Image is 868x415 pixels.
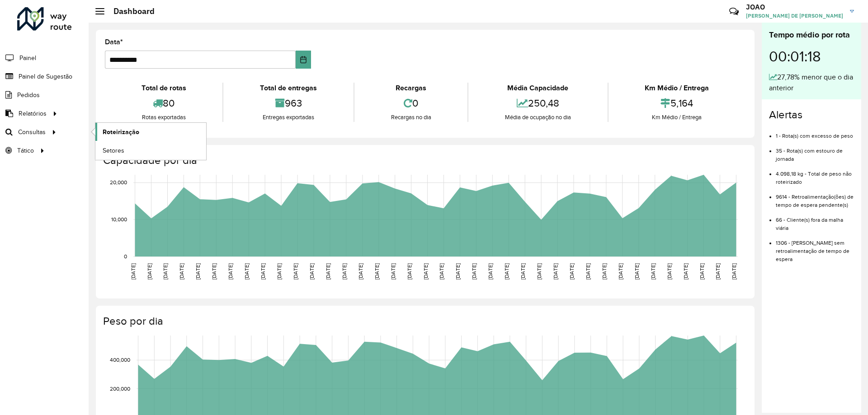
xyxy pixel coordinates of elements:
[211,263,217,280] text: [DATE]
[611,113,743,122] div: Km Médio / Entrega
[179,263,184,280] text: [DATE]
[107,83,220,93] div: Total de rotas
[226,93,351,113] div: 963
[110,357,130,363] text: 400,000
[650,263,656,280] text: [DATE]
[406,263,412,280] text: [DATE]
[504,263,509,280] text: [DATE]
[292,263,298,280] text: [DATE]
[769,72,854,93] div: 27,78% menor que o dia anterior
[634,263,640,280] text: [DATE]
[19,53,36,63] span: Painel
[569,263,575,280] text: [DATE]
[731,263,737,280] text: [DATE]
[746,12,843,20] span: [PERSON_NAME] DE [PERSON_NAME]
[471,83,605,93] div: Média Capacidade
[309,263,315,280] text: [DATE]
[226,113,351,122] div: Entregas exportadas
[769,108,854,121] h4: Alertas
[683,263,689,280] text: [DATE]
[520,263,526,280] text: [DATE]
[276,263,282,280] text: [DATE]
[471,263,477,280] text: [DATE]
[17,146,34,155] span: Tático
[776,209,854,232] li: 66 - Cliente(s) fora da malha viária
[423,263,429,280] text: [DATE]
[374,263,380,280] text: [DATE]
[471,113,605,122] div: Média de ocupação no dia
[105,37,123,47] label: Data
[358,263,363,280] text: [DATE]
[110,386,130,392] text: 200,000
[585,263,591,280] text: [DATE]
[341,263,347,280] text: [DATE]
[776,125,854,140] li: 1 - Rota(s) com excesso de peso
[357,93,465,113] div: 0
[455,263,461,280] text: [DATE]
[618,263,623,280] text: [DATE]
[487,263,493,280] text: [DATE]
[601,263,607,280] text: [DATE]
[776,232,854,263] li: 1306 - [PERSON_NAME] sem retroalimentação de tempo de espera
[776,163,854,186] li: 4.098,18 kg - Total de peso não roteirizado
[439,263,444,280] text: [DATE]
[19,109,47,118] span: Relatórios
[227,263,233,280] text: [DATE]
[17,90,40,100] span: Pedidos
[769,41,854,72] div: 00:01:18
[325,263,331,280] text: [DATE]
[296,51,311,69] button: Choose Date
[552,263,558,280] text: [DATE]
[107,113,220,122] div: Rotas exportadas
[130,263,136,280] text: [DATE]
[95,123,206,141] a: Roteirização
[111,216,127,222] text: 10,000
[776,186,854,209] li: 9614 - Retroalimentação(ões) de tempo de espera pendente(s)
[103,127,139,137] span: Roteirização
[357,83,465,93] div: Recargas
[107,93,220,113] div: 80
[162,263,168,280] text: [DATE]
[357,113,465,122] div: Recargas no dia
[19,72,72,81] span: Painel de Sugestão
[611,93,743,113] div: 5,164
[260,263,266,280] text: [DATE]
[103,315,745,328] h4: Peso por dia
[18,127,46,137] span: Consultas
[611,83,743,93] div: Km Médio / Entrega
[724,2,744,21] a: Contato Rápido
[104,6,155,16] h2: Dashboard
[746,3,843,11] h3: JOAO
[666,263,672,280] text: [DATE]
[110,180,127,186] text: 20,000
[124,253,127,259] text: 0
[471,93,605,113] div: 250,48
[536,263,542,280] text: [DATE]
[715,263,721,280] text: [DATE]
[776,140,854,163] li: 35 - Rota(s) com estouro de jornada
[244,263,250,280] text: [DATE]
[146,263,152,280] text: [DATE]
[95,141,206,159] a: Setores
[699,263,705,280] text: [DATE]
[390,263,396,280] text: [DATE]
[103,154,745,167] h4: Capacidade por dia
[769,29,854,41] div: Tempo médio por rota
[103,146,124,155] span: Setores
[195,263,201,280] text: [DATE]
[226,83,351,93] div: Total de entregas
